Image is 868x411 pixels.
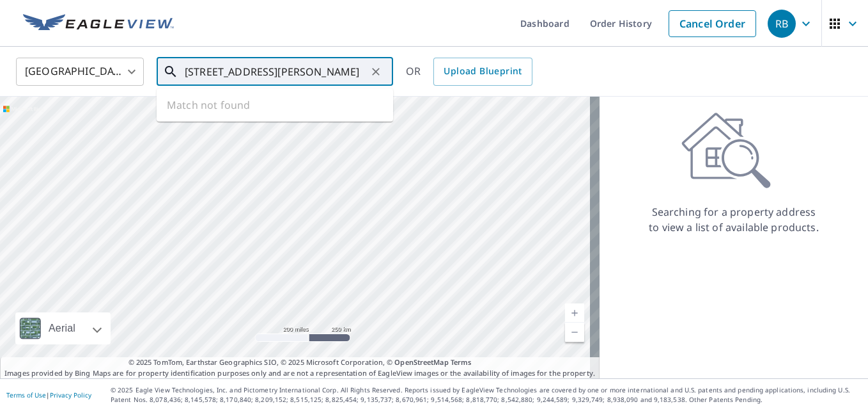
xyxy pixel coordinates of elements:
a: Cancel Order [669,10,756,37]
a: Current Level 5, Zoom In [565,303,584,323]
button: Clear [367,63,385,81]
div: OR [406,58,532,86]
a: Terms [451,357,472,367]
a: Privacy Policy [50,391,91,399]
a: OpenStreetMap [394,357,448,367]
a: Terms of Use [6,391,46,399]
img: EV Logo [23,14,174,33]
a: Upload Blueprint [433,58,532,86]
a: Current Level 5, Zoom Out [565,323,584,342]
span: Upload Blueprint [444,63,522,79]
input: Search by address or latitude-longitude [185,54,367,90]
p: © 2025 Eagle View Technologies, Inc. and Pictometry International Corp. All Rights Reserved. Repo... [111,385,862,405]
p: Searching for a property address to view a list of available products. [648,204,819,235]
div: RB [768,10,796,38]
span: © 2025 TomTom, Earthstar Geographics SIO, © 2025 Microsoft Corporation, © [128,357,472,368]
p: | [6,391,91,399]
div: Aerial [15,312,111,344]
div: Aerial [45,312,79,344]
div: [GEOGRAPHIC_DATA] [16,54,144,90]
